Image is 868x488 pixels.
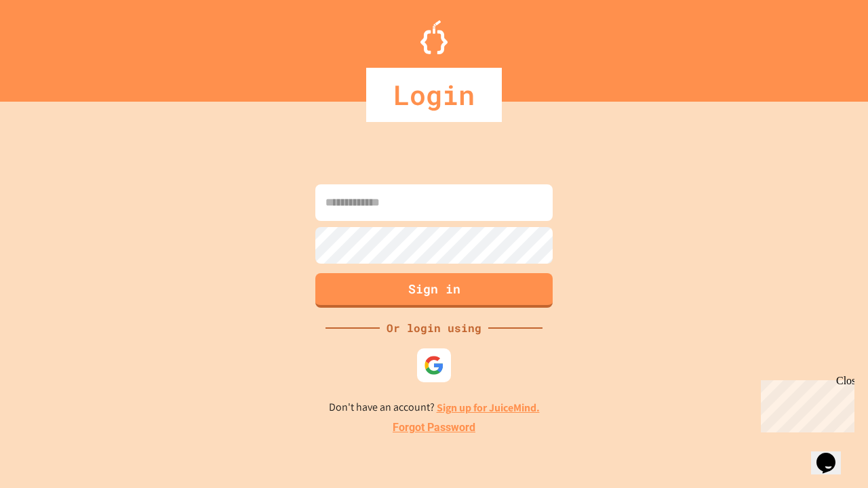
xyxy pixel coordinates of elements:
a: Sign up for JuiceMind. [437,401,540,415]
img: google-icon.svg [424,355,444,375]
div: Chat with us now!Close [5,5,94,86]
iframe: chat widget [755,375,854,432]
div: Or login using [380,320,488,336]
a: Forgot Password [393,420,475,436]
p: Don't have an account? [329,399,540,416]
button: Sign in [315,273,553,308]
img: Logo.svg [420,20,448,54]
iframe: chat widget [811,434,854,474]
div: Login [366,68,502,122]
